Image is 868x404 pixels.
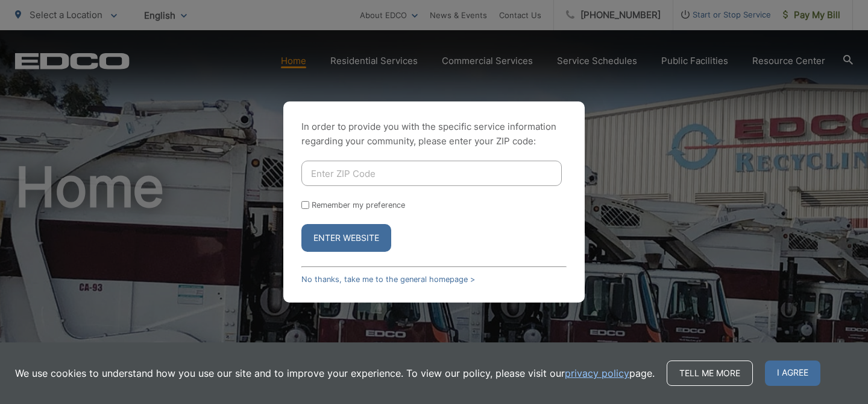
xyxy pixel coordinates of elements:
span: I agree [765,361,820,386]
p: In order to provide you with the specific service information regarding your community, please en... [301,120,567,149]
input: Enter ZIP Code [301,161,562,186]
p: We use cookies to understand how you use our site and to improve your experience. To view our pol... [15,366,655,380]
a: Tell me more [667,361,753,386]
button: Enter Website [301,224,391,252]
a: privacy policy [565,366,629,380]
a: No thanks, take me to the general homepage > [301,275,475,284]
label: Remember my preference [312,200,405,210]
